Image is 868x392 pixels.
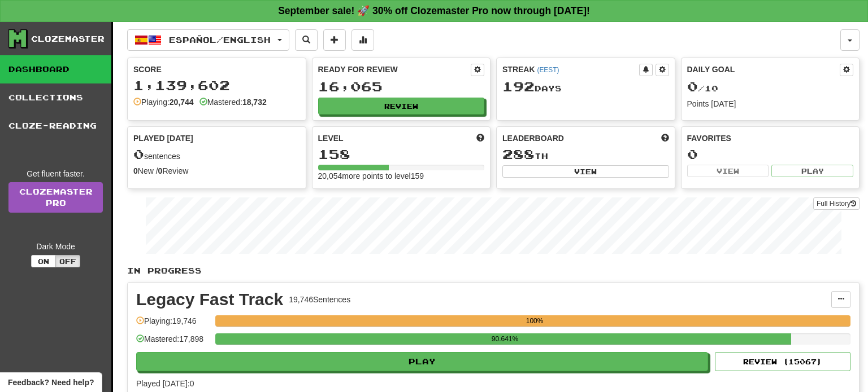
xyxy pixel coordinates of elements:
[242,98,267,107] strong: 18,732
[813,197,860,210] button: Full History
[136,333,210,352] div: Mastered: 17,898
[31,255,56,267] button: On
[687,147,854,161] div: 0
[133,64,300,75] div: Score
[136,291,283,308] div: Legacy Fast Track
[771,165,853,177] button: Play
[219,315,850,327] div: 100%
[502,78,535,94] span: 192
[502,133,564,144] span: Leaderboard
[133,165,300,177] div: New / Review
[289,294,350,305] div: 19,746 Sentences
[8,168,103,179] div: Get fluent faster.
[318,98,485,114] button: Review
[133,166,138,175] strong: 0
[133,147,300,162] div: sentences
[318,147,485,161] div: 158
[687,78,698,94] span: 0
[502,165,669,178] button: View
[158,166,163,175] strong: 0
[318,170,485,182] div: 20,054 more points to level 159
[351,29,374,51] button: More stats
[502,64,639,75] div: Streak
[31,33,105,45] div: Clozemaster
[323,29,346,51] button: Add sentence to collection
[136,315,210,334] div: Playing: 19,746
[502,146,535,162] span: 288
[8,377,94,388] span: Open feedback widget
[278,5,590,16] strong: September sale! 🚀 30% off Clozemaster Pro now through [DATE]!
[133,96,194,108] div: Playing:
[219,333,791,345] div: 90.641%
[199,96,267,108] div: Mastered:
[715,352,850,371] button: Review (15067)
[318,64,471,75] div: Ready for Review
[687,98,854,109] div: Points [DATE]
[687,165,769,177] button: View
[133,78,300,93] div: 1,139,602
[170,98,194,107] strong: 20,744
[169,35,271,45] span: Español / English
[502,80,669,94] div: Day s
[687,64,840,76] div: Daily Goal
[133,133,193,144] span: Played [DATE]
[295,29,318,51] button: Search sentences
[318,133,344,144] span: Level
[55,255,80,267] button: Off
[8,241,103,252] div: Dark Mode
[687,83,718,93] span: / 10
[127,265,860,276] p: In Progress
[136,379,194,388] span: Played [DATE]: 0
[476,133,484,144] span: Score more points to level up
[687,133,854,144] div: Favorites
[318,80,485,94] div: 16,065
[502,147,669,162] div: th
[8,182,103,213] a: ClozemasterPro
[661,133,669,144] span: This week in points, UTC
[136,352,708,371] button: Play
[133,146,144,162] span: 0
[127,29,289,51] button: Español/English
[537,66,559,74] a: (EEST)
